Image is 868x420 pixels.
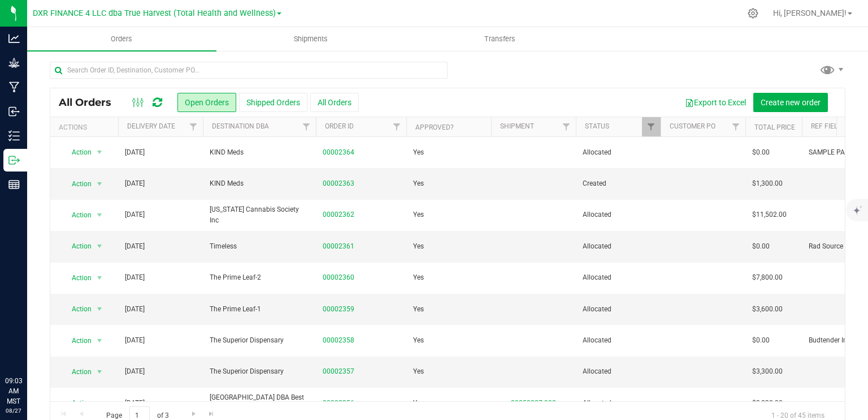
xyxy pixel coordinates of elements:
[297,117,316,136] a: Filter
[413,272,424,283] span: Yes
[93,238,107,254] span: select
[585,122,609,130] a: Status
[33,8,276,18] span: DXR FINANCE 4 LLC dba True Harvest (Total Health and Wellness)
[670,122,715,130] a: Customer PO
[125,304,145,315] span: [DATE]
[752,272,783,283] span: $7,800.00
[210,392,309,414] span: [GEOGRAPHIC_DATA] DBA Best Dispensary MESA
[212,122,269,130] a: Destination DBA
[62,301,92,317] span: Action
[177,93,236,112] button: Open Orders
[583,147,654,158] span: Allocated
[210,178,309,189] span: KIND Meds
[413,304,424,315] span: Yes
[752,209,787,220] span: $11,502.00
[413,209,424,220] span: Yes
[323,178,354,189] a: 00002363
[8,155,20,166] inline-svg: Outbound
[93,270,107,286] span: select
[583,272,654,283] span: Allocated
[413,178,424,189] span: Yes
[93,333,107,349] span: select
[184,117,203,136] a: Filter
[323,147,354,158] a: 00002364
[62,207,92,223] span: Action
[125,335,145,346] span: [DATE]
[62,238,92,254] span: Action
[93,176,107,192] span: select
[8,33,20,44] inline-svg: Analytics
[127,122,175,130] a: Delivery Date
[59,96,123,109] span: All Orders
[210,241,309,252] span: Timeless
[469,34,531,44] span: Transfers
[413,398,424,409] span: Yes
[62,333,92,349] span: Action
[8,179,20,190] inline-svg: Reports
[210,147,309,158] span: KIND Meds
[406,27,595,51] a: Transfers
[583,241,654,252] span: Allocated
[583,209,654,220] span: Allocated
[5,376,22,406] p: 09:03 AM MST
[583,304,654,315] span: Allocated
[310,93,359,112] button: All Orders
[50,62,448,79] input: Search Order ID, Destination, Customer PO...
[93,364,107,380] span: select
[279,34,343,44] span: Shipments
[62,144,92,160] span: Action
[388,117,406,136] a: Filter
[216,27,406,51] a: Shipments
[239,93,307,112] button: Shipped Orders
[8,82,20,93] inline-svg: Manufacturing
[809,241,865,252] span: Rad Source Return
[752,178,783,189] span: $1,300.00
[752,241,770,252] span: $0.00
[62,364,92,380] span: Action
[811,122,848,130] a: Ref Field 1
[125,366,145,377] span: [DATE]
[323,209,354,220] a: 00002362
[33,328,47,341] iframe: Resource center unread badge
[59,123,114,131] div: Actions
[325,122,354,130] a: Order ID
[415,123,454,131] a: Approved?
[323,241,354,252] a: 00002361
[727,117,745,136] a: Filter
[413,366,424,377] span: Yes
[753,93,828,112] button: Create new order
[773,8,847,18] span: Hi, [PERSON_NAME]!
[96,34,147,44] span: Orders
[125,147,145,158] span: [DATE]
[583,366,654,377] span: Allocated
[323,398,354,409] a: 00002356
[210,335,309,346] span: The Superior Dispensary
[583,178,654,189] span: Created
[62,270,92,286] span: Action
[678,93,753,112] button: Export to Excel
[27,27,216,51] a: Orders
[62,395,92,411] span: Action
[11,329,45,363] iframe: Resource center
[125,178,145,189] span: [DATE]
[125,241,145,252] span: [DATE]
[93,395,107,411] span: select
[5,406,22,415] p: 08/27
[210,272,309,283] span: The Prime Leaf-2
[511,399,556,407] a: 20250827-002
[323,272,354,283] a: 00002360
[557,117,576,136] a: Filter
[93,207,107,223] span: select
[500,122,534,130] a: Shipment
[8,130,20,142] inline-svg: Inventory
[413,241,424,252] span: Yes
[125,398,145,409] span: [DATE]
[323,304,354,315] a: 00002359
[746,8,760,19] div: Manage settings
[752,398,783,409] span: $3,232.00
[761,98,821,107] span: Create new order
[809,147,854,158] span: SAMPLE PACK
[413,335,424,346] span: Yes
[210,204,309,226] span: [US_STATE] Cannabis Society Inc
[583,398,654,409] span: Allocated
